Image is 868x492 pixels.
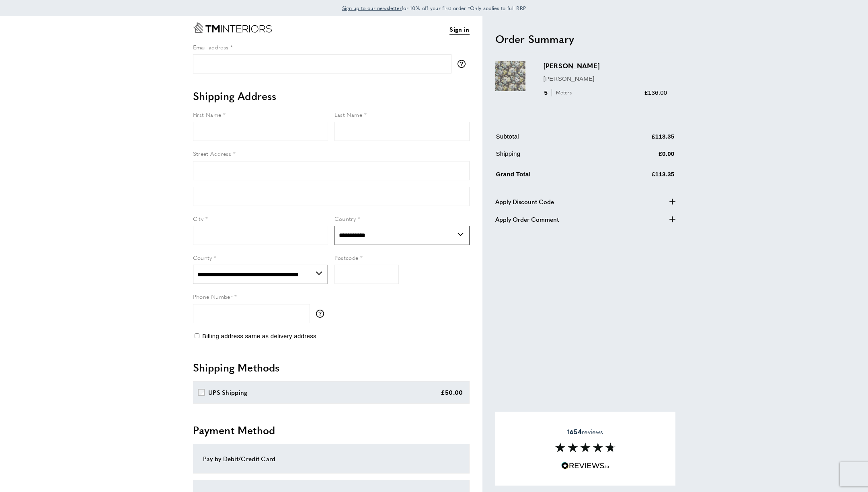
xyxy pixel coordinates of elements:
h2: Order Summary [495,32,675,46]
span: Sign up to our newsletter [342,4,402,12]
span: Postcode [334,253,359,261]
input: Billing address same as delivery address [195,333,199,338]
img: Reviews section [555,443,616,452]
span: Street Address [193,149,232,157]
span: County [193,253,212,261]
a: Sign in [449,24,469,35]
div: 5 [544,88,575,98]
span: First Name [193,110,222,118]
td: £113.35 [604,132,675,147]
span: Country [334,214,356,223]
div: Pay by Debit/Credit Card [203,454,460,463]
td: £113.35 [604,168,675,185]
td: Shipping [496,149,604,165]
span: Apply Discount Code [495,197,554,206]
td: Grand Total [496,168,604,185]
a: Sign up to our newsletter [342,4,402,12]
img: Jessica Bilberry [495,61,525,91]
div: £50.00 [441,388,463,397]
td: Subtotal [496,132,604,147]
button: More information [458,60,470,68]
h2: Payment Method [193,423,470,437]
span: Email address [193,43,229,51]
div: UPS Shipping [208,388,248,397]
img: Reviews.io 5 stars [561,462,609,470]
h2: Shipping Address [193,89,470,103]
p: [PERSON_NAME] [544,74,667,84]
span: for 10% off your first order *Only applies to full RRP [342,4,526,12]
button: More information [316,310,328,318]
span: City [193,214,204,223]
td: £0.00 [604,149,675,165]
span: Apply Order Comment [495,214,559,224]
span: Last Name [334,110,363,118]
h3: [PERSON_NAME] [544,61,667,70]
span: £136.00 [644,89,667,96]
span: Meters [552,89,574,96]
a: Go to Home page [193,22,272,33]
strong: 1654 [567,427,582,436]
span: reviews [567,428,603,436]
h2: Shipping Methods [193,360,470,375]
span: Billing address same as delivery address [202,333,316,339]
span: Phone Number [193,292,233,300]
